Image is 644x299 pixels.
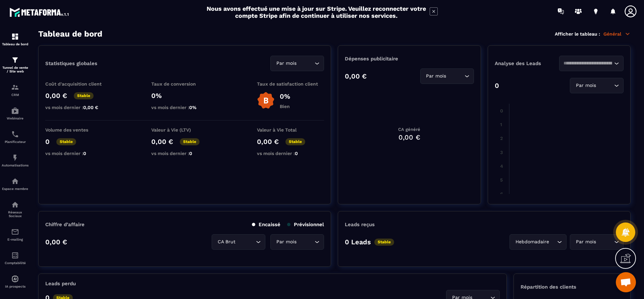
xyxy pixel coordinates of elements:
[2,246,29,270] a: accountantaccountantComptabilité
[563,60,612,67] input: Search for option
[500,122,502,127] tspan: 1
[345,72,367,80] p: 0,00 €
[9,6,70,18] img: logo
[45,81,112,87] p: Coût d'acquisition client
[603,31,631,37] p: Général
[280,92,290,100] p: 0%
[257,81,324,87] p: Taux de satisfaction client
[2,28,29,51] a: formationformationTableau de bord
[270,234,324,250] div: Search for option
[574,238,597,246] span: Par mois
[237,238,254,246] input: Search for option
[11,275,19,283] img: automations
[2,261,29,265] p: Comptabilité
[345,238,371,246] p: 0 Leads
[574,82,597,89] span: Par mois
[298,60,313,67] input: Search for option
[2,163,29,167] p: Automatisations
[45,138,50,146] p: 0
[257,92,275,109] img: b-badge-o.b3b20ee6.svg
[500,177,503,183] tspan: 5
[2,210,29,218] p: Réseaux Sociaux
[151,127,218,133] p: Valeur à Vie (LTV)
[285,138,305,145] p: Stable
[151,92,218,100] p: 0%
[2,285,29,288] p: IA prospects
[45,127,112,133] p: Volume des ventes
[555,31,600,37] p: Afficher le tableau :
[521,284,624,290] p: Répartition des clients
[2,116,29,120] p: Webinaire
[38,29,102,39] h3: Tableau de bord
[2,42,29,46] p: Tableau de bord
[56,138,76,145] p: Stable
[83,105,98,110] span: 0,00 €
[2,140,29,144] p: Planificateur
[500,150,503,155] tspan: 3
[500,136,503,141] tspan: 2
[509,234,567,250] div: Search for option
[180,138,200,145] p: Stable
[11,177,19,185] img: automations
[500,163,503,169] tspan: 4
[597,238,612,246] input: Search for option
[570,78,624,93] div: Search for option
[295,151,298,156] span: 0
[374,239,394,246] p: Stable
[448,72,463,80] input: Search for option
[212,234,265,250] div: Search for option
[345,56,474,62] p: Dépenses publicitaire
[45,60,97,66] p: Statistiques globales
[11,33,19,41] img: formation
[2,172,29,196] a: automationsautomationsEspace membre
[298,238,313,246] input: Search for option
[270,56,324,71] div: Search for option
[257,151,324,156] p: vs mois dernier :
[2,238,29,241] p: E-mailing
[257,127,324,133] p: Valeur à Vie Total
[11,83,19,91] img: formation
[151,105,218,110] p: vs mois dernier :
[252,221,280,228] p: Encaissé
[151,81,218,87] p: Taux de conversion
[2,223,29,246] a: emailemailE-mailing
[2,187,29,191] p: Espace membre
[11,251,19,259] img: accountant
[74,92,94,99] p: Stable
[83,151,86,156] span: 0
[189,105,197,110] span: 0%
[206,5,426,19] h2: Nous avons effectué une mise à jour sur Stripe. Veuillez reconnecter votre compte Stripe afin de ...
[45,281,76,287] p: Leads perdu
[287,221,324,228] p: Prévisionnel
[420,68,474,84] div: Search for option
[2,102,29,125] a: automationsautomationsWebinaire
[45,92,67,100] p: 0,00 €
[11,56,19,64] img: formation
[11,130,19,138] img: scheduler
[2,93,29,97] p: CRM
[11,154,19,162] img: automations
[11,228,19,236] img: email
[151,138,173,146] p: 0,00 €
[280,104,290,109] p: Bien
[45,105,112,110] p: vs mois dernier :
[500,108,503,113] tspan: 0
[11,201,19,209] img: social-network
[495,60,559,66] p: Analyse des Leads
[495,82,499,90] p: 0
[425,72,448,80] span: Par mois
[275,238,298,246] span: Par mois
[45,221,85,228] p: Chiffre d’affaire
[151,151,218,156] p: vs mois dernier :
[570,234,624,250] div: Search for option
[2,196,29,223] a: social-networksocial-networkRéseaux Sociaux
[514,238,550,246] span: Hebdomadaire
[275,60,298,67] span: Par mois
[2,125,29,149] a: schedulerschedulerPlanificateur
[559,56,624,71] div: Search for option
[2,78,29,102] a: formationformationCRM
[45,238,67,246] p: 0,00 €
[550,238,555,246] input: Search for option
[2,149,29,172] a: automationsautomationsAutomatisations
[597,82,612,89] input: Search for option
